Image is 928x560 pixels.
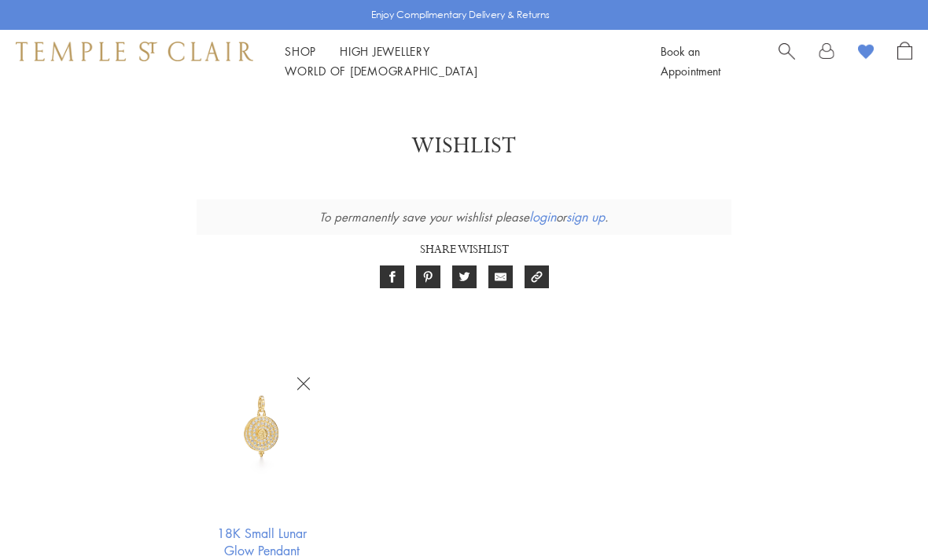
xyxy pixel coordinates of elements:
a: sign up [566,208,605,225]
a: Search [779,42,795,81]
h1: Wishlist [63,132,865,160]
a: View Wishlist [858,42,874,65]
a: login [529,208,556,225]
a: Book an Appointment [661,43,720,79]
p: Enjoy Complimentary Delivery & Returns [371,7,550,23]
h3: Share Wishlist [197,239,731,260]
iframe: Gorgias live chat messenger [849,486,912,544]
a: World of [DEMOGRAPHIC_DATA]World of [DEMOGRAPHIC_DATA] [285,63,477,79]
a: ShopShop [285,43,316,59]
a: High JewelleryHigh Jewellery [340,43,430,59]
img: 18K Small Lunar Glow Pendant [201,365,322,487]
a: Open Shopping Bag [897,42,912,81]
p: To permanently save your wishlist please or . [197,199,731,235]
img: Temple St. Clair [16,42,253,60]
nav: Main navigation [285,42,625,81]
a: 18K Small Lunar Glow Pendant [201,525,322,559]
